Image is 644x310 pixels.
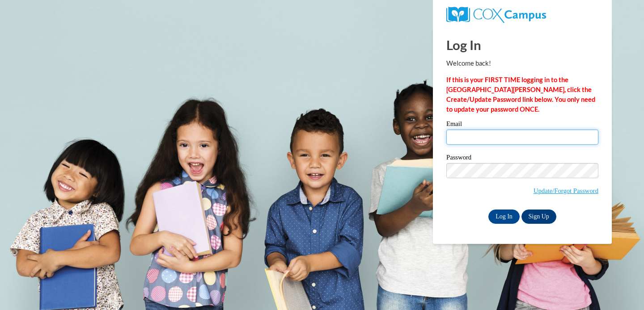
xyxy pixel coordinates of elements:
[534,187,598,194] a: Update/Forgot Password
[446,154,598,163] label: Password
[446,121,598,130] label: Email
[446,7,546,23] img: COX Campus
[488,209,520,224] input: Log In
[446,36,598,54] h1: Log In
[446,76,595,113] strong: If this is your FIRST TIME logging in to the [GEOGRAPHIC_DATA][PERSON_NAME], click the Create/Upd...
[521,209,556,224] a: Sign Up
[446,10,546,18] a: COX Campus
[446,59,598,68] p: Welcome back!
